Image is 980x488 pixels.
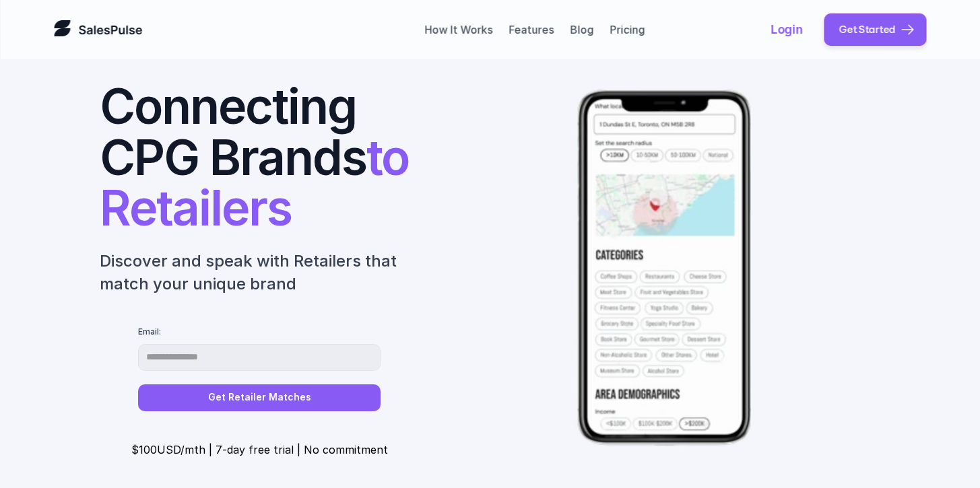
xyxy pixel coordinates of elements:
[824,13,926,46] a: button
[424,23,492,36] a: How It Works
[509,23,554,36] a: Features
[138,384,381,411] button: Get Retailer Matches
[100,128,420,238] span: to Retailers
[208,392,311,403] p: Get Retailer Matches
[610,23,645,36] a: Pricing
[100,250,420,295] p: Discover and speak with Retailers that match your unique brand
[131,444,388,456] p: $100USD/mth | 7-day free trial | No commitment
[138,327,161,337] p: Email:
[839,22,895,37] p: Get Started
[771,21,816,38] a: Login
[771,21,802,38] p: Login
[570,23,593,36] a: Blog
[138,344,381,371] input: Email:
[100,81,420,234] h1: Connecting CPG Brands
